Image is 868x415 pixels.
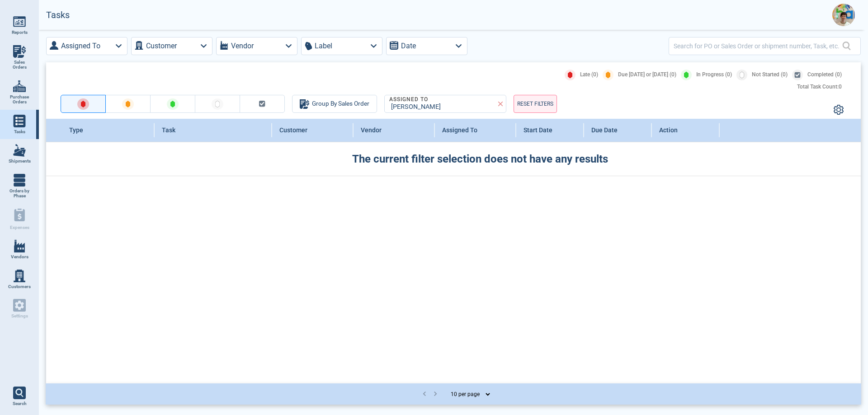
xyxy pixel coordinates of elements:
span: Vendor [361,126,382,134]
span: Action [659,126,678,134]
img: menu_icon [13,240,26,252]
img: Avatar [832,4,855,26]
label: Assigned To [61,40,100,52]
div: Total Task Count: 0 [797,84,842,90]
button: Vendor [216,37,297,55]
img: menu_icon [13,45,26,58]
span: Start Date [524,126,552,134]
button: Customer [131,37,212,55]
span: Vendors [11,254,28,260]
span: Tasks [14,129,25,135]
span: Late (0) [580,72,598,78]
span: Reports [12,30,28,35]
span: Shipments [9,159,31,164]
span: Orders by Phase [7,188,32,199]
legend: Assigned To [388,97,429,103]
span: Not Started (0) [752,72,788,78]
span: In Progress (0) [696,72,732,78]
button: Group By Sales Order [292,95,377,113]
span: Assigned To [442,126,477,134]
nav: pagination navigation [419,388,441,400]
img: menu_icon [13,144,26,157]
span: Task [162,126,175,134]
label: Vendor [231,40,254,52]
span: Due [DATE] or [DATE] (0) [618,72,676,78]
button: Assigned To [46,37,127,55]
img: menu_icon [13,270,26,282]
label: Label [315,40,332,52]
span: Due Date [591,126,618,134]
span: Type [69,126,83,134]
span: Customers [8,284,31,289]
input: Search for PO or Sales Order or shipment number, Task, etc. [674,39,842,52]
img: menu_icon [13,115,26,127]
img: menu_icon [13,80,26,93]
img: menu_icon [13,174,26,187]
span: Customer [279,126,307,134]
div: Group By Sales Order [300,98,369,109]
span: Purchase Orders [7,94,32,105]
span: Sales Orders [7,60,32,70]
span: Completed (0) [807,72,842,78]
label: Date [401,40,416,52]
span: Search [13,401,27,406]
button: Date [386,37,467,55]
h2: Tasks [46,10,70,20]
button: Label [301,37,382,55]
button: RESET FILTERS [514,95,557,113]
div: [PERSON_NAME] [388,103,499,111]
img: menu_icon [13,15,26,28]
label: Customer [146,40,177,52]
